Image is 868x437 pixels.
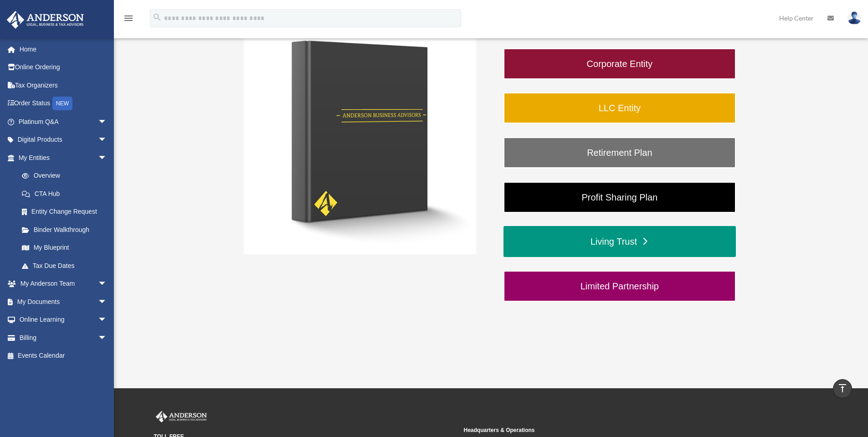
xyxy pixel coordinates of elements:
a: Events Calendar [6,347,121,365]
i: menu [123,13,134,24]
a: Tax Due Dates [13,257,121,275]
a: My Anderson Teamarrow_drop_down [6,275,121,293]
a: Limited Partnership [503,271,736,302]
a: Billingarrow_drop_down [6,329,121,347]
a: LLC Entity [503,93,736,123]
a: Digital Productsarrow_drop_down [6,131,121,149]
img: Anderson Advisors Platinum Portal [4,11,87,29]
a: Platinum Q&Aarrow_drop_down [6,113,121,131]
a: Binder Walkthrough [13,221,116,239]
a: Overview [13,167,121,185]
a: Home [6,40,121,58]
span: arrow_drop_down [98,113,116,131]
span: arrow_drop_down [98,149,116,167]
a: My Documentsarrow_drop_down [6,293,121,311]
i: search [152,12,162,22]
a: Online Ordering [6,58,121,77]
a: vertical_align_top [833,379,852,398]
img: User Pic [847,11,861,25]
span: arrow_drop_down [98,329,116,347]
a: Living Trust [503,226,736,257]
a: Online Learningarrow_drop_down [6,311,121,329]
a: Profit Sharing Plan [503,182,736,213]
a: My Blueprint [13,239,121,257]
span: arrow_drop_down [98,293,116,311]
span: arrow_drop_down [98,275,116,293]
a: Corporate Entity [503,48,736,79]
a: Order StatusNEW [6,94,121,113]
a: menu [123,16,134,24]
a: Tax Organizers [6,76,121,94]
i: vertical_align_top [837,383,848,394]
a: My Entitiesarrow_drop_down [6,149,121,167]
span: arrow_drop_down [98,311,116,329]
small: Headquarters & Operations [464,426,767,435]
span: arrow_drop_down [98,131,116,149]
img: Anderson Advisors Platinum Portal [154,411,209,423]
a: CTA Hub [13,185,121,203]
div: NEW [52,97,72,110]
a: Entity Change Request [13,203,121,221]
a: Retirement Plan [503,137,736,168]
